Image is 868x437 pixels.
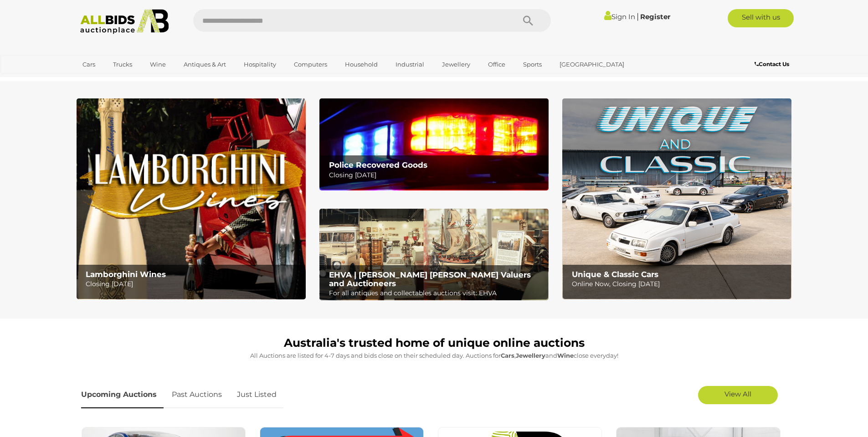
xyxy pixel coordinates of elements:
b: EHVA | [PERSON_NAME] [PERSON_NAME] Valuers and Auctioneers [329,270,531,288]
a: Unique & Classic Cars Unique & Classic Cars Online Now, Closing [DATE] [562,98,791,299]
a: View All [698,386,778,404]
a: Jewellery [436,57,476,72]
a: Upcoming Auctions [81,381,164,408]
b: Police Recovered Goods [329,160,427,170]
img: Unique & Classic Cars [562,98,791,299]
a: Hospitality [238,57,282,72]
h1: Australia's trusted home of unique online auctions [81,337,787,350]
img: EHVA | Evans Hastings Valuers and Auctioneers [319,209,549,301]
a: Household [339,57,384,72]
b: Unique & Classic Cars [572,270,658,279]
p: Closing [DATE] [329,170,544,181]
a: Wine [144,57,172,72]
a: Police Recovered Goods Police Recovered Goods Closing [DATE] [319,98,549,190]
a: Cars [77,57,101,72]
b: Contact Us [755,61,789,67]
p: Online Now, Closing [DATE] [572,278,786,290]
span: View All [724,390,751,398]
img: Police Recovered Goods [319,98,549,190]
p: All Auctions are listed for 4-7 days and bids close on their scheduled day. Auctions for , and cl... [81,350,787,361]
strong: Jewellery [516,352,545,359]
a: Trucks [107,57,138,72]
b: Lamborghini Wines [86,270,166,279]
a: Sports [517,57,548,72]
a: [GEOGRAPHIC_DATA] [554,57,630,72]
p: Closing [DATE] [86,278,300,290]
a: Antiques & Art [178,57,232,72]
span: | [637,11,639,21]
a: EHVA | Evans Hastings Valuers and Auctioneers EHVA | [PERSON_NAME] [PERSON_NAME] Valuers and Auct... [319,209,549,301]
strong: Cars [501,352,514,359]
a: Past Auctions [165,381,229,408]
a: Computers [288,57,333,72]
a: Sign In [604,12,635,21]
p: For all antiques and collectables auctions visit: EHVA [329,288,544,299]
a: Contact Us [755,59,791,69]
img: Lamborghini Wines [77,98,306,299]
button: Search [505,9,551,32]
a: Industrial [390,57,430,72]
a: Sell with us [728,9,794,27]
a: Just Listed [230,381,283,408]
a: Lamborghini Wines Lamborghini Wines Closing [DATE] [77,98,306,299]
strong: Wine [557,352,574,359]
img: Allbids.com.au [75,9,174,34]
a: Office [482,57,511,72]
a: Register [640,12,670,21]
